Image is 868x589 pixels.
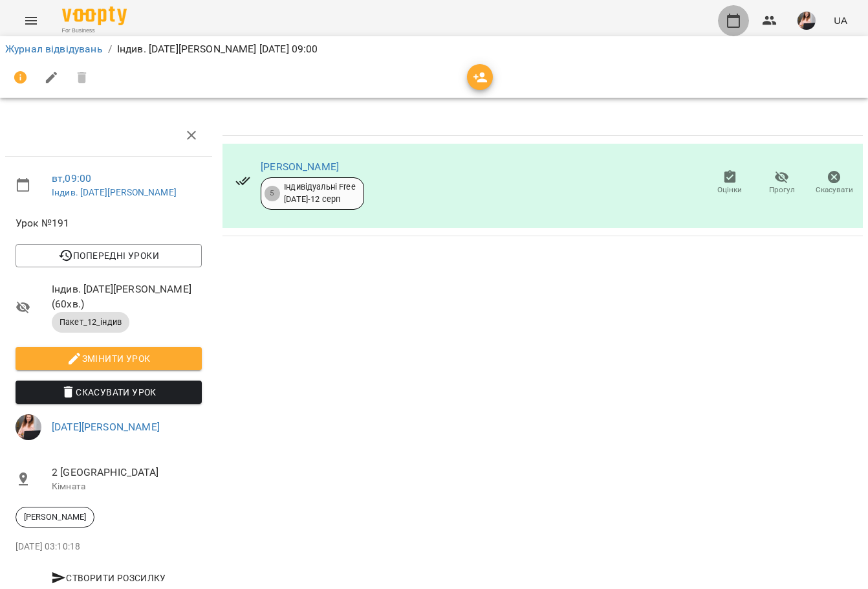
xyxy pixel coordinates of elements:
button: Оцінки [704,165,756,201]
img: ee17c4d82a51a8e023162b2770f32a64.jpg [16,414,41,440]
button: Menu [16,5,47,36]
div: [PERSON_NAME] [16,507,94,528]
div: 5 [265,186,280,201]
p: [DATE] 03:10:18 [16,540,202,553]
span: Пакет_12_індив [52,317,129,328]
span: Скасувати Урок [26,384,191,400]
span: [PERSON_NAME] [16,511,94,523]
span: Оцінки [717,184,742,195]
button: Попередні уроки [16,244,202,267]
button: UA [829,8,852,32]
button: Скасувати [808,165,860,201]
p: Кімната [52,480,202,493]
span: Скасувати [816,184,853,195]
span: Урок №191 [16,216,202,231]
span: UA [834,14,847,27]
img: ee17c4d82a51a8e023162b2770f32a64.jpg [797,12,816,30]
a: [PERSON_NAME] [261,161,339,173]
button: Змінити урок [16,347,202,370]
p: Індив. [DATE][PERSON_NAME] [DATE] 09:00 [117,41,318,57]
span: Індив. [DATE][PERSON_NAME] ( 60 хв. ) [52,282,202,312]
span: For Business [62,27,127,35]
span: 2 [GEOGRAPHIC_DATA] [52,465,202,480]
a: [DATE][PERSON_NAME] [52,421,160,433]
span: Попередні уроки [26,248,191,263]
button: Прогул [756,165,808,201]
a: Журнал відвідувань [5,43,103,55]
img: Voopty Logo [62,6,127,25]
nav: breadcrumb [5,41,863,57]
span: Змінити урок [26,351,191,366]
button: Скасувати Урок [16,381,202,404]
a: вт , 09:00 [52,172,91,184]
a: Індив. [DATE][PERSON_NAME] [52,187,177,197]
span: Прогул [769,184,795,195]
span: Створити розсилку [21,570,197,586]
li: / [108,41,112,57]
div: Індивідуальні Free [DATE] - 12 серп [284,181,356,205]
